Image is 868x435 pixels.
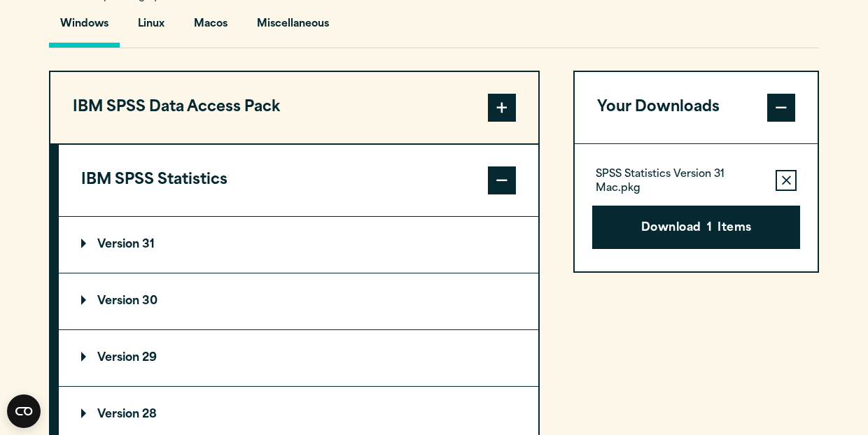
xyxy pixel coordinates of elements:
summary: Version 29 [59,330,538,386]
summary: Version 30 [59,273,538,329]
button: Open CMP widget [7,394,41,428]
p: Version 29 [81,352,157,364]
p: Version 31 [81,239,155,250]
button: Windows [49,8,120,48]
div: Your Downloads [575,143,818,271]
button: Miscellaneous [246,8,340,48]
button: IBM SPSS Data Access Pack [50,72,538,143]
p: Version 30 [81,296,157,307]
summary: Version 31 [59,217,538,273]
button: Macos [183,8,239,48]
button: Your Downloads [575,72,818,143]
button: Download1Items [592,206,800,249]
span: 1 [707,220,712,238]
p: SPSS Statistics Version 31 Mac.pkg [596,168,764,196]
button: IBM SPSS Statistics [59,145,538,216]
p: Version 28 [81,409,157,420]
button: Linux [127,8,176,48]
